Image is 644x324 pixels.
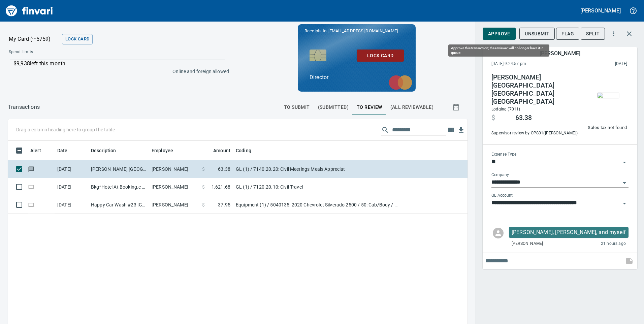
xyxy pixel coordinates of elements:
span: Coding [236,147,251,155]
span: Lodging (7011) [491,107,520,111]
span: Description [91,147,116,155]
button: Open [620,158,629,167]
td: Equipment (1) / 5040135: 2020 Chevrolet Silverado 2500 / 50: Cab/Body / 2: Parts/Other [233,196,401,214]
span: Online transaction [28,202,35,207]
span: Approve [488,30,510,38]
span: This records your note into the expense. If you would like to send a message to an employee inste... [621,253,637,269]
p: Drag a column heading here to group the table [16,126,115,133]
p: [PERSON_NAME], [PERSON_NAME], and myself [512,228,626,236]
td: [PERSON_NAME] [GEOGRAPHIC_DATA] [GEOGRAPHIC_DATA] [GEOGRAPHIC_DATA] [88,160,149,178]
span: Lock Card [65,35,89,43]
span: (All Reviewable) [390,103,433,111]
td: [DATE] [55,178,88,196]
span: Amount [213,147,230,155]
span: [DATE] 9:24:57 pm [491,61,571,67]
button: [PERSON_NAME] [579,5,622,16]
td: [DATE] [55,196,88,214]
span: To Submit [284,103,310,111]
span: Unsubmit [525,30,549,38]
h5: [PERSON_NAME] [580,7,621,14]
td: GL (1) / 7120.20.10: Civil Travel [233,178,401,196]
p: Receipts to: [304,28,409,34]
span: $ [202,166,205,172]
span: Has messages [28,167,35,171]
td: GL (1) / 7140.20.20: Civil Meetings Meals Appreciat [233,160,401,178]
p: My Card (···5759) [9,35,59,43]
span: Employee [152,147,173,155]
span: Alert [30,147,41,155]
td: [PERSON_NAME] [149,178,199,196]
label: GL Account [491,194,513,198]
button: Lock Card [62,34,93,44]
button: Sales tax not found [586,123,629,133]
span: Sales tax not found [588,124,627,132]
span: $ [202,201,205,208]
span: $ [202,184,205,190]
img: Finvari [4,3,55,19]
span: To Review [357,103,382,111]
span: [PERSON_NAME] [512,240,543,247]
p: Online and foreign allowed [3,68,229,75]
span: Flag [561,30,574,38]
span: (Submitted) [318,103,349,111]
span: $ [491,114,495,122]
span: Amount [204,147,230,155]
h5: [PERSON_NAME] [540,50,580,57]
button: Open [620,178,629,188]
h4: [PERSON_NAME] [GEOGRAPHIC_DATA] [GEOGRAPHIC_DATA] [GEOGRAPHIC_DATA] [491,73,583,106]
button: Lock Card [357,50,404,62]
button: Choose columns to display [446,125,456,135]
button: Close transaction [621,26,637,42]
span: Description [91,147,125,155]
span: This charge was settled by the merchant and appears on the 2025/10/04 statement. [571,61,627,67]
button: More [606,26,621,41]
span: Employee [152,147,182,155]
td: Bkg*Hotel At Booking.c [US_STATE][GEOGRAPHIC_DATA] [88,178,149,196]
span: Lock Card [362,52,398,60]
p: Transactions [8,103,40,111]
td: [DATE] [55,160,88,178]
td: [PERSON_NAME] [149,160,199,178]
span: Supervisor review by: OPS01 ([PERSON_NAME]) [491,130,583,137]
button: Split [581,28,605,40]
img: receipts%2Ftapani%2F2025-10-06%2Fl55N879Fyfai01r4rsZ6daO1cOf1__A1DhQFDRzlPfGMKqShhN.jpg [598,93,619,98]
span: Spend Limits [9,49,130,56]
span: 63.38 [515,114,532,122]
span: Split [586,30,600,38]
td: Happy Car Wash #23 [GEOGRAPHIC_DATA] [GEOGRAPHIC_DATA] [88,196,149,214]
span: Alert [30,147,50,155]
span: [EMAIL_ADDRESS][DOMAIN_NAME] [328,28,398,34]
span: Coding [236,147,260,155]
button: Open [620,199,629,208]
span: Date [57,147,68,155]
span: Online transaction [28,185,35,189]
p: Director [310,73,404,82]
span: 63.38 [218,166,230,172]
td: [PERSON_NAME] [149,196,199,214]
button: Unsubmit [519,28,555,40]
span: Date [57,147,76,155]
label: Expense Type [491,153,516,157]
span: 21 hours ago [601,240,626,247]
nav: breadcrumb [8,103,40,111]
span: 37.95 [218,201,230,208]
button: Show transactions within a particular date range [446,99,468,115]
span: 1,621.68 [212,184,230,190]
button: Download table [456,125,466,135]
p: $9,938 left this month [13,60,225,68]
button: Flag [556,28,579,40]
label: Company [491,173,509,177]
img: mastercard.svg [385,72,416,93]
button: Approve [483,28,516,40]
